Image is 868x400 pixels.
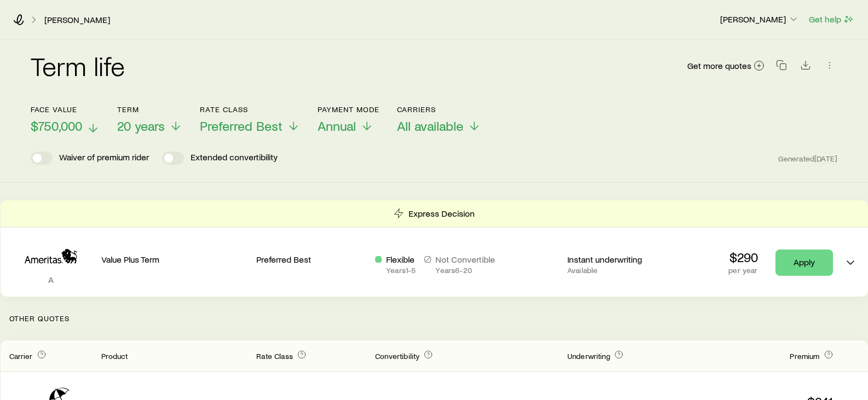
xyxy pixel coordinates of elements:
[435,254,495,265] p: Not Convertible
[567,266,677,275] p: Available
[117,118,165,134] span: 20 years
[31,105,100,134] button: Face value$750,000
[397,105,481,134] button: CarriersAll available
[101,351,128,361] span: Product
[117,105,182,134] button: Term20 years
[567,351,610,361] span: Underwriting
[318,118,356,134] span: Annual
[728,266,757,275] p: per year
[1,200,868,297] div: Term quotes
[386,266,416,275] p: Years 1 - 5
[117,105,182,114] p: Term
[31,105,100,114] p: Face value
[778,154,837,164] span: Generated
[808,13,855,26] button: Get help
[687,60,765,72] a: Get more quotes
[720,14,799,25] p: [PERSON_NAME]
[200,105,300,114] p: Rate Class
[200,105,300,134] button: Rate ClassPreferred Best
[728,250,757,265] p: $290
[798,62,813,72] a: Download CSV
[44,15,111,25] a: [PERSON_NAME]
[397,118,463,134] span: All available
[256,254,366,265] p: Preferred Best
[9,274,93,285] p: A
[31,118,82,134] span: $750,000
[31,53,125,79] h2: Term life
[435,266,495,275] p: Years 6 - 20
[200,118,283,134] span: Preferred Best
[687,61,751,70] span: Get more quotes
[9,351,33,361] span: Carrier
[409,208,475,219] p: Express Decision
[814,154,837,164] span: [DATE]
[1,297,868,340] p: Other Quotes
[775,250,833,276] a: Apply
[397,105,481,114] p: Carriers
[790,351,819,361] span: Premium
[191,152,278,165] p: Extended convertibility
[567,254,677,265] p: Instant underwriting
[256,351,293,361] span: Rate Class
[59,152,149,165] p: Waiver of premium rider
[318,105,380,134] button: Payment ModeAnnual
[101,254,248,265] p: Value Plus Term
[386,254,416,265] p: Flexible
[318,105,380,114] p: Payment Mode
[375,351,419,361] span: Convertibility
[720,13,800,26] button: [PERSON_NAME]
